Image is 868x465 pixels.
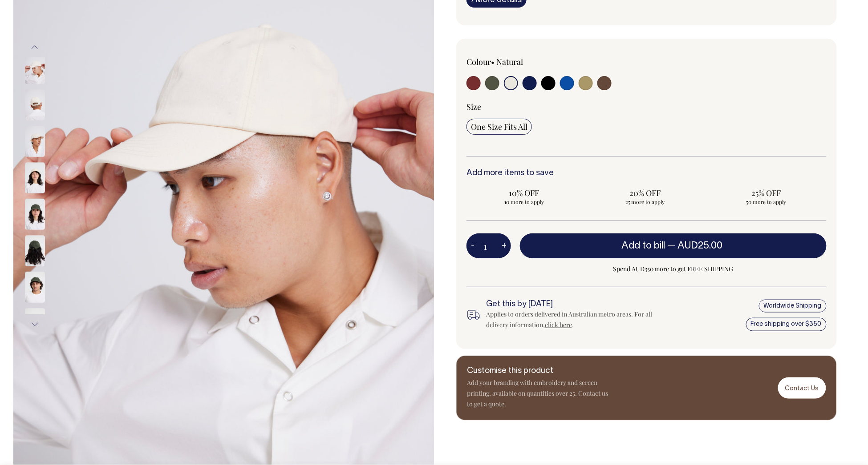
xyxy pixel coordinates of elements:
[466,56,611,67] div: Colour
[467,367,609,376] h6: Customise this product
[678,241,723,250] span: AUD25.00
[25,53,45,84] img: natural
[466,237,479,255] button: -
[28,314,41,334] button: Next
[708,185,824,208] input: 25% OFF 50 more to apply
[25,309,45,340] img: olive
[486,300,663,309] h6: Get this by [DATE]
[471,188,578,198] span: 10% OFF
[588,185,703,208] input: 20% OFF 25 more to apply
[25,199,45,230] img: olive
[491,56,495,67] span: •
[25,236,45,267] img: olive
[622,241,665,250] span: Add to bill
[28,37,41,57] button: Previous
[545,321,572,329] a: click here
[466,169,827,178] h6: Add more items to save
[25,126,45,157] img: natural
[713,188,819,198] span: 25% OFF
[520,264,827,274] span: Spend AUD350 more to get FREE SHIPPING
[466,101,827,112] div: Size
[471,198,578,205] span: 10 more to apply
[466,119,532,135] input: One Size Fits All
[466,185,582,208] input: 10% OFF 10 more to apply
[471,121,527,132] span: One Size Fits All
[25,163,45,194] img: natural
[592,188,699,198] span: 20% OFF
[497,237,511,255] button: +
[520,233,827,258] button: Add to bill —AUD25.00
[713,198,819,205] span: 50 more to apply
[778,377,826,398] a: Contact Us
[592,198,699,205] span: 25 more to apply
[668,241,725,250] span: —
[25,272,45,303] img: olive
[467,377,609,409] p: Add your branding with embroidery and screen printing, available on quantities over 25. Contact u...
[25,90,45,121] img: natural
[486,309,663,330] div: Applies to orders delivered in Australian metro areas. For all delivery information, .
[496,56,523,67] label: Natural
